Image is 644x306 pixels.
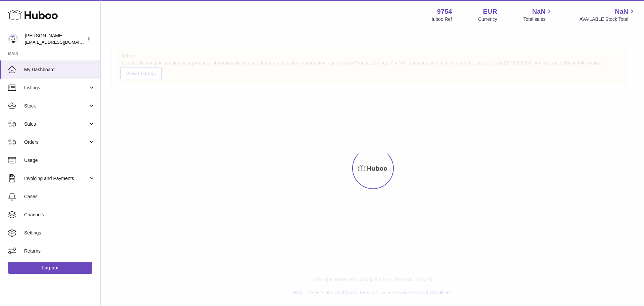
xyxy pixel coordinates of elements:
[24,121,88,127] span: Sales
[25,33,85,45] div: [PERSON_NAME]
[579,7,636,23] a: NaN AVAILABLE Stock Total
[24,193,95,200] span: Cases
[615,7,628,16] span: NaN
[24,212,95,218] span: Channels
[8,34,18,44] img: internalAdmin-9754@internal.huboo.com
[579,16,636,23] span: AVAILABLE Stock Total
[523,7,553,23] a: NaN Total sales
[523,16,553,23] span: Total sales
[24,157,95,164] span: Usage
[24,85,88,91] span: Listings
[478,16,497,23] div: Currency
[483,7,497,16] strong: EUR
[8,262,92,274] a: Log out
[437,7,452,16] strong: 9754
[24,139,88,145] span: Orders
[430,16,452,23] div: Huboo Ref
[25,39,99,45] span: [EMAIL_ADDRESS][DOMAIN_NAME]
[24,103,88,109] span: Stock
[532,7,545,16] span: NaN
[24,248,95,254] span: Returns
[24,67,95,73] span: My Dashboard
[24,230,95,236] span: Settings
[24,175,88,182] span: Invoicing and Payments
